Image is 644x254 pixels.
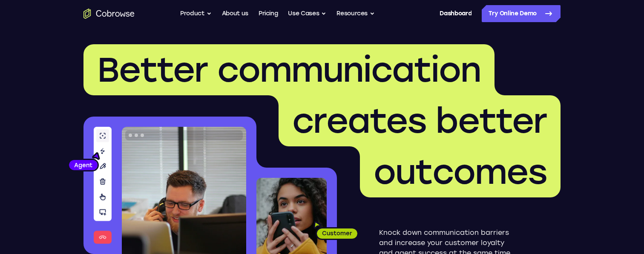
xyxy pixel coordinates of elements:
[97,49,481,90] span: Better communication
[374,151,547,192] span: outcomes
[440,5,471,22] a: Dashboard
[288,5,326,22] button: Use Cases
[336,5,375,22] button: Resources
[222,5,248,22] a: About us
[292,100,547,141] span: creates better
[180,5,212,22] button: Product
[482,5,561,22] a: Try Online Demo
[83,9,135,19] a: Go to the home page
[259,5,278,22] a: Pricing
